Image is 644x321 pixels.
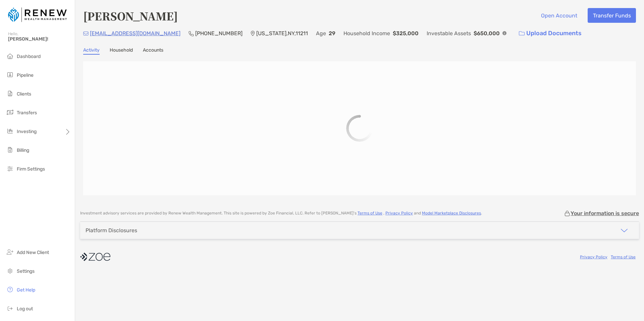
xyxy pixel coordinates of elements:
a: Upload Documents [515,26,586,41]
p: Investment advisory services are provided by Renew Wealth Management . This site is powered by Zo... [80,211,482,216]
p: [EMAIL_ADDRESS][DOMAIN_NAME] [90,29,180,38]
img: clients icon [6,89,14,98]
button: Transfer Funds [588,8,636,23]
div: Platform Disclosures [86,227,137,234]
img: icon arrow [620,227,628,235]
p: Household Income [343,29,390,38]
span: Pipeline [17,72,34,78]
img: transfers icon [6,108,14,116]
img: company logo [80,249,110,264]
span: Firm Settings [17,166,45,172]
span: Investing [17,129,37,134]
img: Info Icon [502,31,506,35]
span: Settings [17,268,35,274]
p: $325,000 [393,29,419,38]
p: [US_STATE] , NY , 11211 [256,29,308,38]
a: Household [110,47,133,55]
a: Terms of Use [611,255,636,259]
h4: [PERSON_NAME] [83,8,178,23]
span: Log out [17,306,33,312]
p: Age [316,29,326,38]
a: Terms of Use [358,211,382,215]
img: Location Icon [251,31,255,36]
img: add_new_client icon [6,248,14,256]
p: Your information is secure [571,210,639,216]
a: Model Marketplace Disclosures [422,211,481,215]
span: Clients [17,91,31,97]
button: Open Account [536,8,582,23]
img: Zoe Logo [8,3,67,27]
p: [PHONE_NUMBER] [195,29,243,38]
a: Accounts [143,47,163,55]
a: Activity [83,47,100,55]
img: billing icon [6,146,14,154]
a: Privacy Policy [385,211,413,215]
img: settings icon [6,267,14,275]
img: Phone Icon [189,31,194,36]
span: Add New Client [17,250,49,255]
img: get-help icon [6,285,14,294]
img: pipeline icon [6,71,14,79]
p: Investable Assets [427,29,471,38]
p: 29 [329,29,335,38]
img: button icon [519,31,525,36]
img: firm-settings icon [6,165,14,173]
p: $650,000 [474,29,500,38]
img: logout icon [6,304,14,312]
span: Billing [17,147,29,153]
span: Transfers [17,110,37,116]
img: dashboard icon [6,52,14,60]
img: Email Icon [83,31,89,36]
span: Dashboard [17,54,41,59]
span: [PERSON_NAME]! [8,36,71,42]
a: Privacy Policy [580,255,607,259]
img: investing icon [6,127,14,135]
span: Get Help [17,287,35,293]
